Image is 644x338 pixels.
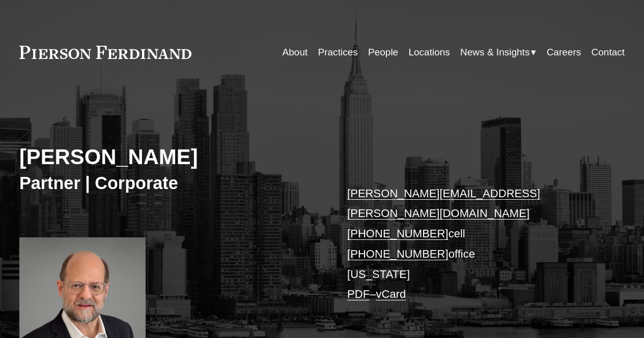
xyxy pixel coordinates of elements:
a: Locations [408,43,450,62]
span: News & Insights [460,44,529,61]
a: People [368,43,398,62]
a: [PERSON_NAME][EMAIL_ADDRESS][PERSON_NAME][DOMAIN_NAME] [347,187,540,220]
a: [PHONE_NUMBER] [347,227,449,240]
a: vCard [376,288,406,300]
p: cell office [US_STATE] – [347,183,599,304]
h2: [PERSON_NAME] [19,144,322,170]
a: folder dropdown [460,43,536,62]
a: Careers [547,43,581,62]
a: PDF [347,288,370,300]
a: Contact [592,43,625,62]
a: [PHONE_NUMBER] [347,248,449,260]
h3: Partner | Corporate [19,172,322,194]
a: About [283,43,308,62]
a: Practices [318,43,358,62]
